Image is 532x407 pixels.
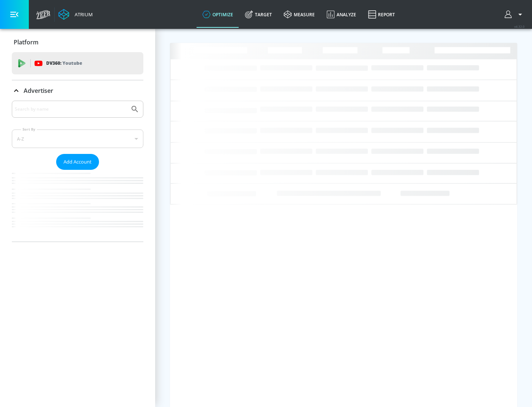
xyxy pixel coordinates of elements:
p: Advertiser [24,87,53,95]
nav: list of Advertiser [12,170,143,242]
p: DV360: [46,59,82,67]
span: Add Account [64,158,92,166]
p: Youtube [62,59,82,67]
button: Add Account [56,154,99,170]
label: Sort By [21,127,37,132]
div: Advertiser [12,101,143,242]
input: Search by name [15,104,127,114]
a: Atrium [58,9,93,20]
a: Report [362,1,401,28]
p: Platform [14,38,38,46]
div: Platform [12,32,143,53]
div: Advertiser [12,80,143,101]
a: measure [278,1,321,28]
span: v 4.32.0 [514,24,525,28]
div: A-Z [12,129,143,148]
a: Analyze [321,1,362,28]
a: optimize [197,1,239,28]
div: Atrium [72,11,93,18]
a: Target [239,1,278,28]
div: DV360: Youtube [12,52,143,74]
